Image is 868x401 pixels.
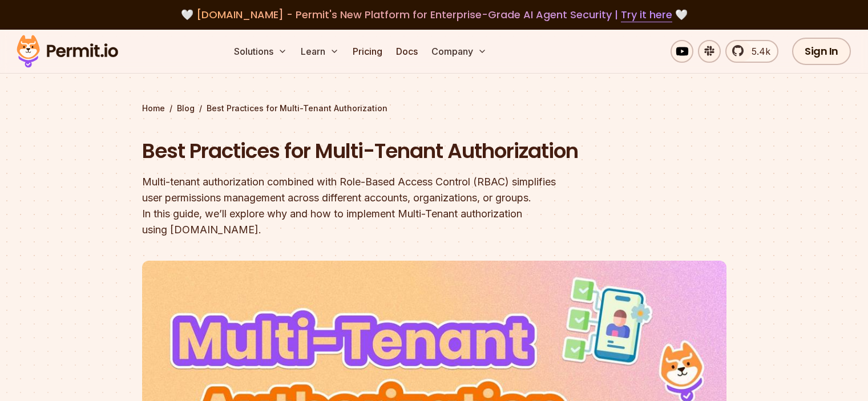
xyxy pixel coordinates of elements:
button: Solutions [229,40,292,63]
div: / / [142,103,726,114]
span: [DOMAIN_NAME] - Permit's New Platform for Enterprise-Grade AI Agent Security | [196,7,672,22]
h1: Best Practices for Multi-Tenant Authorization [142,137,580,165]
span: 5.4k [745,44,770,58]
img: Permit logo [11,32,123,71]
div: 🤍 🤍 [27,7,841,23]
a: Sign In [792,38,851,65]
button: Learn [296,40,344,63]
a: Blog [177,103,195,114]
div: Multi-tenant authorization combined with Role-Based Access Control (RBAC) simplifies user permiss... [142,174,580,238]
a: 5.4k [725,40,778,63]
a: Try it here [621,7,672,22]
a: Pricing [348,40,387,63]
button: Company [427,40,491,63]
a: Docs [391,40,422,63]
a: Home [142,103,165,114]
